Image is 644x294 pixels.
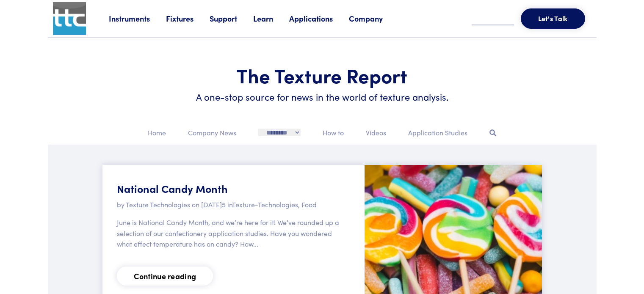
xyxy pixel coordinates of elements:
p: June is National Candy Month, and we’re here for it! We’ve rounded up a selection of our confecti... [117,217,340,250]
a: Fixtures [166,13,210,24]
span: Texture-Technologies, Food [232,200,317,209]
p: Company News [188,127,236,138]
a: Company [349,13,399,24]
a: Support [210,13,253,24]
h6: A one-stop source for news in the world of texture analysis. [68,91,576,104]
button: Let's Talk [521,8,585,29]
p: How to [323,127,344,138]
p: Home [148,127,166,138]
p: by Texture Technologies on [DATE]5 in [117,199,340,210]
a: Continue reading [117,267,213,286]
a: Applications [289,13,349,24]
p: Videos [366,127,386,138]
p: Application Studies [408,127,467,138]
h5: National Candy Month [117,181,340,196]
h1: The Texture Report [68,63,576,88]
img: ttc_logo_1x1_v1.0.png [53,2,86,35]
a: Instruments [109,13,166,24]
a: Learn [253,13,289,24]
